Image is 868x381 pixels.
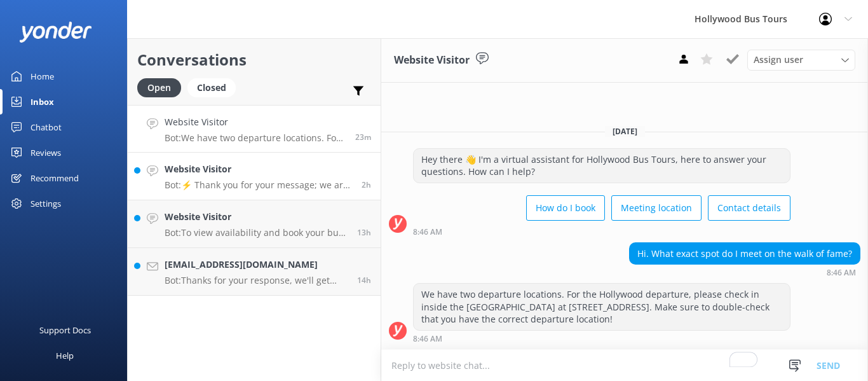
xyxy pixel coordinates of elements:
[413,334,790,343] div: Sep 05 2025 08:46am (UTC -07:00) America/Tijuana
[414,149,790,183] div: Hey there 👋 I'm a virtual assistant for Hollywood Bus Tours, here to answer your questions. How c...
[357,275,371,286] span: Sep 04 2025 06:26pm (UTC -07:00) America/Tijuana
[355,132,371,142] span: Sep 05 2025 08:46am (UTC -07:00) America/Tijuana
[31,191,61,216] div: Settings
[165,258,348,272] h4: [EMAIL_ADDRESS][DOMAIN_NAME]
[165,275,348,286] p: Bot: Thanks for your response, we'll get back to you as soon as we can during opening hours.
[31,114,62,140] div: Chatbot
[381,350,868,381] textarea: To enrich screen reader interactions, please activate Accessibility in Grammarly extension settings
[39,317,91,343] div: Support Docs
[187,78,236,97] div: Closed
[31,89,54,114] div: Inbox
[630,243,860,265] div: Hi. What exact spot do I meet on the walk of fame?
[19,22,92,43] img: yonder-white-logo.png
[137,78,181,97] div: Open
[526,195,605,221] button: How do I book
[137,48,371,72] h2: Conversations
[128,248,381,296] a: [EMAIL_ADDRESS][DOMAIN_NAME]Bot:Thanks for your response, we'll get back to you as soon as we can...
[165,132,346,144] p: Bot: We have two departure locations. For the Hollywood departure, please check in inside the [GE...
[165,210,348,224] h4: Website Visitor
[605,126,645,137] span: [DATE]
[754,53,803,67] span: Assign user
[362,179,371,190] span: Sep 05 2025 06:53am (UTC -07:00) America/Tijuana
[128,153,381,200] a: Website VisitorBot:⚡ Thank you for your message; we are connecting you to a team member who will ...
[708,195,790,221] button: Contact details
[827,269,856,277] strong: 8:46 AM
[165,227,348,239] p: Bot: To view availability and book your bus tour online, please visit [URL][DOMAIN_NAME]. If you ...
[165,115,346,129] h4: Website Visitor
[31,140,61,165] div: Reviews
[137,80,187,94] a: Open
[128,200,381,248] a: Website VisitorBot:To view availability and book your bus tour online, please visit [URL][DOMAIN_...
[165,179,352,191] p: Bot: ⚡ Thank you for your message; we are connecting you to a team member who will be with you sh...
[413,335,442,343] strong: 8:46 AM
[128,105,381,153] a: Website VisitorBot:We have two departure locations. For the Hollywood departure, please check in ...
[165,162,352,176] h4: Website Visitor
[747,50,855,70] div: Assign User
[357,227,371,238] span: Sep 04 2025 07:59pm (UTC -07:00) America/Tijuana
[629,268,860,277] div: Sep 05 2025 08:46am (UTC -07:00) America/Tijuana
[394,52,470,69] h3: Website Visitor
[413,227,790,236] div: Sep 05 2025 08:46am (UTC -07:00) America/Tijuana
[413,228,442,236] strong: 8:46 AM
[187,80,242,94] a: Closed
[611,195,702,221] button: Meeting location
[414,284,790,330] div: We have two departure locations. For the Hollywood departure, please check in inside the [GEOGRAP...
[31,165,79,191] div: Recommend
[56,343,74,368] div: Help
[31,64,54,89] div: Home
